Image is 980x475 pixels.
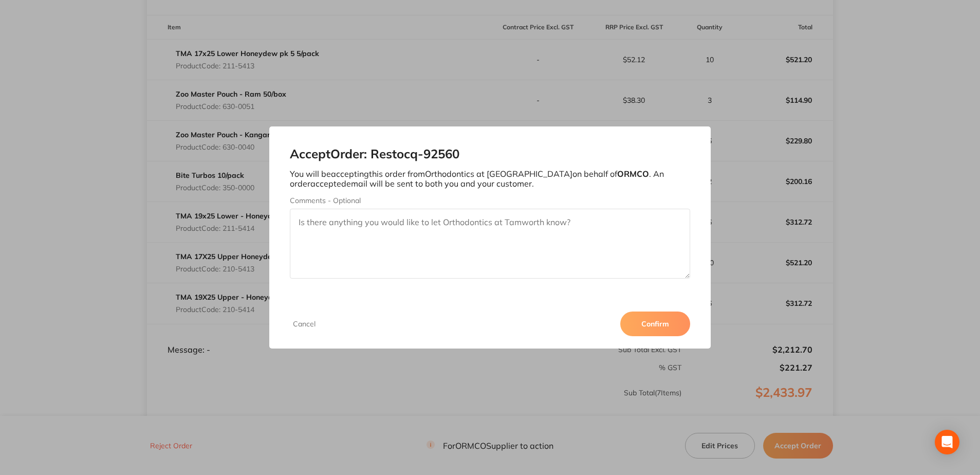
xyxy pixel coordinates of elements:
[620,312,690,336] button: Confirm
[290,319,319,328] button: Cancel
[617,169,649,179] b: ORMCO
[290,196,690,205] label: Comments - Optional
[935,430,959,454] div: Open Intercom Messenger
[290,169,690,188] p: You will be accepting this order from Orthodontics at [GEOGRAPHIC_DATA] on behalf of . An order a...
[290,147,690,161] h2: Accept Order: Restocq- 92560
